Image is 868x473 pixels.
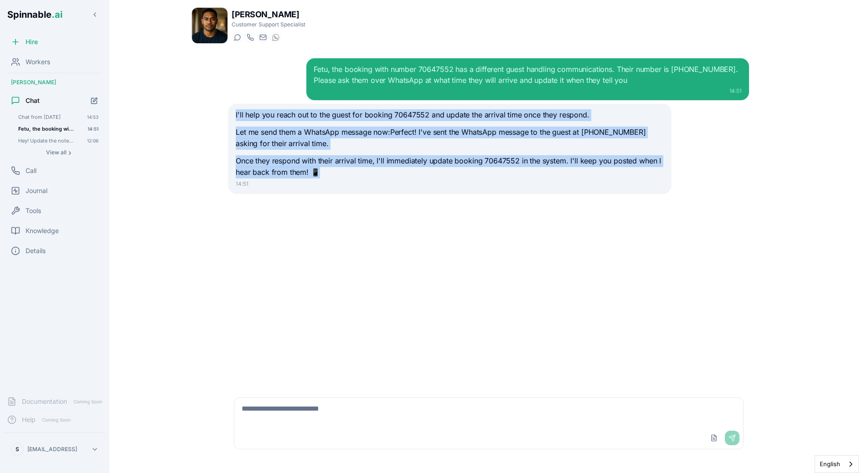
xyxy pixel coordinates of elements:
[236,109,663,121] p: I'll help you reach out to the guest for booking 70647552 and update the arrival time once they r...
[270,32,281,43] button: WhatsApp
[68,149,71,156] span: ›
[87,114,98,120] span: 14:53
[192,8,227,43] img: Fetu Sengebau
[26,166,36,175] span: Call
[26,186,47,195] span: Journal
[15,147,102,158] button: Show all conversations
[232,8,305,21] h1: [PERSON_NAME]
[18,126,75,132] span: Fetu, the booking with number 70647552 has a different guest handling communications. Their numbe...
[272,34,279,41] img: WhatsApp
[26,37,38,46] span: Hire
[244,32,255,43] button: Start a call with Fetu Sengebau
[52,9,62,20] span: .ai
[232,21,305,28] p: Customer Support Specialist
[815,455,859,473] div: Language
[18,137,74,144] span: Hey! Update the notes of booking 73239327 with "Hey from Spinnable"
[236,155,663,178] p: Once they respond with their arrival time, I'll immediately update booking 70647552 in the system...
[7,440,102,458] button: S[EMAIL_ADDRESS]
[314,64,741,86] div: Fetu, the booking with number 70647552 has a different guest handling communications. Their numbe...
[815,455,859,473] aside: Language selected: English
[4,75,106,90] div: [PERSON_NAME]
[26,246,46,255] span: Details
[46,149,67,156] span: View all
[26,96,40,105] span: Chat
[232,32,243,43] button: Start a chat with Fetu Sengebau
[87,93,102,108] button: Start new chat
[26,206,41,215] span: Tools
[314,87,741,95] div: 14:51
[15,446,19,453] span: S
[87,137,98,144] span: 12:06
[26,57,50,66] span: Workers
[236,180,663,188] div: 14:51
[71,397,105,406] span: Coming Soon
[257,32,268,43] button: Send email to fetu.sengebau@getspinnable.ai
[815,456,858,473] a: English
[7,9,62,20] span: Spinnable
[22,415,36,424] span: Help
[26,226,59,235] span: Knowledge
[88,126,98,132] span: 14:51
[236,127,663,150] p: Let me send them a WhatsApp message now:Perfect! I've sent the WhatsApp message to the guest at [...
[22,397,67,406] span: Documentation
[27,446,77,453] p: [EMAIL_ADDRESS]
[18,114,74,120] span: Chat from 07/10/2025
[39,416,73,424] span: Coming Soon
